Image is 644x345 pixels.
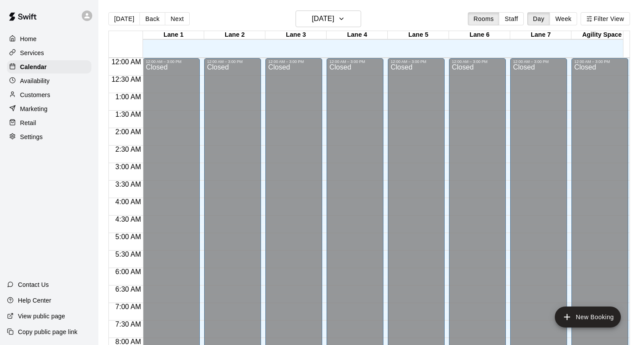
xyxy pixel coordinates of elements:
[296,10,361,27] button: [DATE]
[20,118,36,127] p: Retail
[265,31,327,39] div: Lane 3
[7,88,91,101] a: Customers
[581,12,630,25] button: Filter View
[7,74,91,87] a: Availability
[18,296,51,305] p: Help Center
[510,31,571,39] div: Lane 7
[113,93,143,101] span: 1:00 AM
[20,91,50,99] p: Customers
[113,286,143,293] span: 6:30 AM
[7,46,91,59] a: Services
[113,163,143,171] span: 3:00 AM
[449,31,510,39] div: Lane 6
[20,49,44,57] p: Services
[499,12,524,25] button: Staff
[329,59,381,64] div: 12:00 AM – 3:00 PM
[18,312,65,321] p: View public page
[165,12,189,25] button: Next
[571,31,633,39] div: Agility Space
[20,35,37,43] p: Home
[113,181,143,188] span: 3:30 AM
[113,233,143,240] span: 5:00 AM
[113,128,143,136] span: 2:00 AM
[18,328,77,336] p: Copy public page link
[7,60,91,73] a: Calendar
[550,12,577,25] button: Week
[20,105,48,113] p: Marketing
[113,303,143,310] span: 7:00 AM
[527,12,550,25] button: Day
[452,59,503,64] div: 12:00 AM – 3:00 PM
[139,12,165,25] button: Back
[113,268,143,275] span: 6:00 AM
[18,280,49,289] p: Contact Us
[7,116,91,129] a: Retail
[513,59,564,64] div: 12:00 AM – 3:00 PM
[113,146,143,153] span: 2:30 AM
[388,31,449,39] div: Lane 5
[574,59,626,64] div: 12:00 AM – 3:00 PM
[390,59,442,64] div: 12:00 AM – 3:00 PM
[146,59,197,64] div: 12:00 AM – 3:00 PM
[20,63,47,71] p: Calendar
[109,58,143,66] span: 12:00 AM
[268,59,320,64] div: 12:00 AM – 3:00 PM
[113,111,143,118] span: 1:30 AM
[7,102,91,115] a: Marketing
[207,59,258,64] div: 12:00 AM – 3:00 PM
[312,13,334,25] h6: [DATE]
[113,321,143,328] span: 7:30 AM
[7,130,91,143] a: Settings
[113,216,143,223] span: 4:30 AM
[113,251,143,258] span: 5:30 AM
[108,12,140,25] button: [DATE]
[20,132,43,141] p: Settings
[555,307,621,328] button: add
[204,31,265,39] div: Lane 2
[327,31,388,39] div: Lane 4
[468,12,499,25] button: Rooms
[7,32,91,45] a: Home
[109,76,143,83] span: 12:30 AM
[113,198,143,206] span: 4:00 AM
[20,77,50,85] p: Availability
[143,31,204,39] div: Lane 1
